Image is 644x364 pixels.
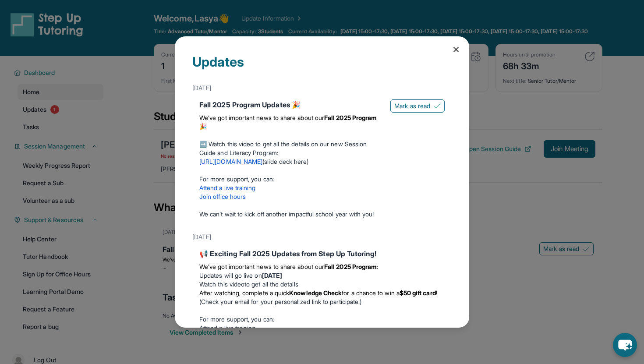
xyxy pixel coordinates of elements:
a: slide deck here [264,158,307,165]
strong: $50 gift card [400,289,436,297]
span: for a chance to win a [342,289,399,297]
span: We can’t wait to kick off another impactful school year with you! [199,210,374,218]
span: After watching, complete a quick [199,289,289,297]
a: Attend a live training [199,184,256,191]
span: For more support, you can: [199,175,274,183]
li: (Check your email for your personalized link to participate.) [199,289,445,306]
div: [DATE] [192,80,452,96]
div: Updates [192,54,452,80]
a: [URL][DOMAIN_NAME] [199,158,262,165]
strong: Knowledge Check [289,289,342,297]
div: Fall 2025 Program Updates 🎉 [199,99,383,110]
strong: [DATE] [262,272,282,279]
a: Watch this video [199,280,244,288]
span: 🎉 [199,123,207,130]
p: For more support, you can: [199,315,445,324]
div: [DATE] [192,229,452,245]
span: Mark as read [394,102,430,110]
button: Mark as read [390,99,445,113]
a: Join office hours [199,193,246,200]
span: ! [436,289,437,297]
li: Updates will go live on [199,271,445,280]
li: to get all the details [199,280,445,289]
p: ( ) [199,157,383,166]
span: We’ve got important news to share about our [199,114,324,121]
strong: Fall 2025 Program: [324,263,378,270]
button: chat-button [613,333,637,357]
strong: Fall 2025 Program [324,114,376,121]
div: 📢 Exciting Fall 2025 Updates from Step Up Tutoring! [199,248,445,259]
a: Attend a live training [199,324,256,332]
span: We’ve got important news to share about our [199,263,324,270]
span: ➡️ Watch this video to get all the details on our new Session Guide and Literacy Program: [199,140,367,156]
img: Mark as read [434,102,441,110]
